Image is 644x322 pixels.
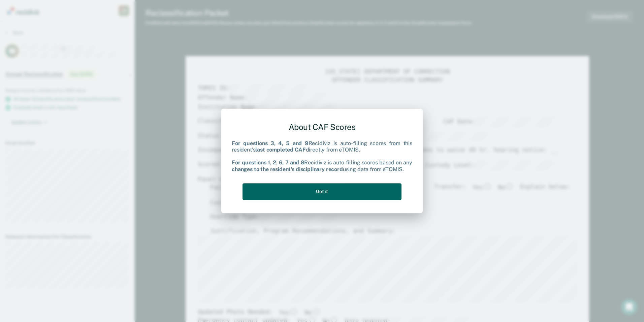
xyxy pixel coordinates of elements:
[232,160,304,166] b: For questions 1, 2, 6, 7 and 8
[243,183,401,200] button: Got it
[232,117,412,137] div: About CAF Scores
[232,140,309,146] b: For questions 3, 4, 5 and 9
[255,146,305,153] b: last completed CAF
[232,140,412,172] div: Recidiviz is auto-filling scores from this resident's directly from eTOMIS. Recidiviz is auto-fil...
[232,166,343,172] b: changes to the resident's disciplinary record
